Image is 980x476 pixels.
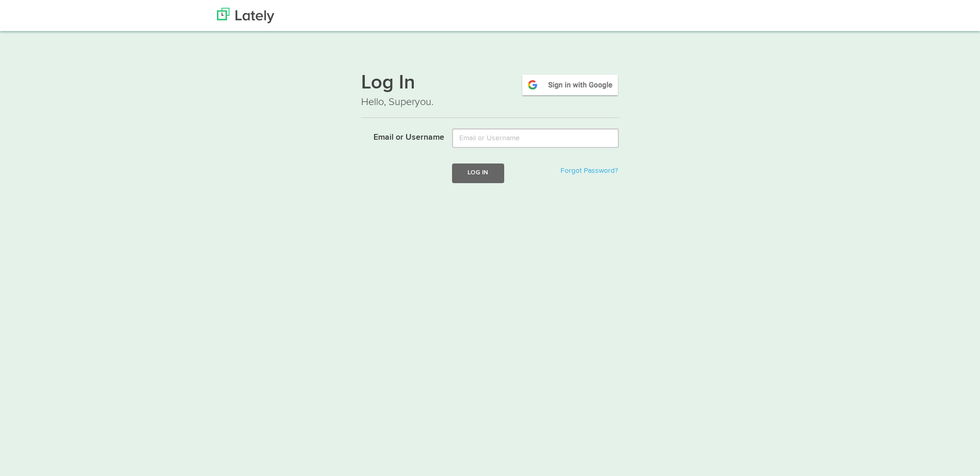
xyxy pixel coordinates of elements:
[217,8,274,23] img: Lately
[452,128,619,148] input: Email or Username
[353,128,445,144] label: Email or Username
[361,73,619,95] h1: Log In
[521,73,619,97] img: google-signin.png
[561,167,618,174] a: Forgot Password?
[452,163,504,183] button: Log In
[361,95,619,110] p: Hello, Superyou.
